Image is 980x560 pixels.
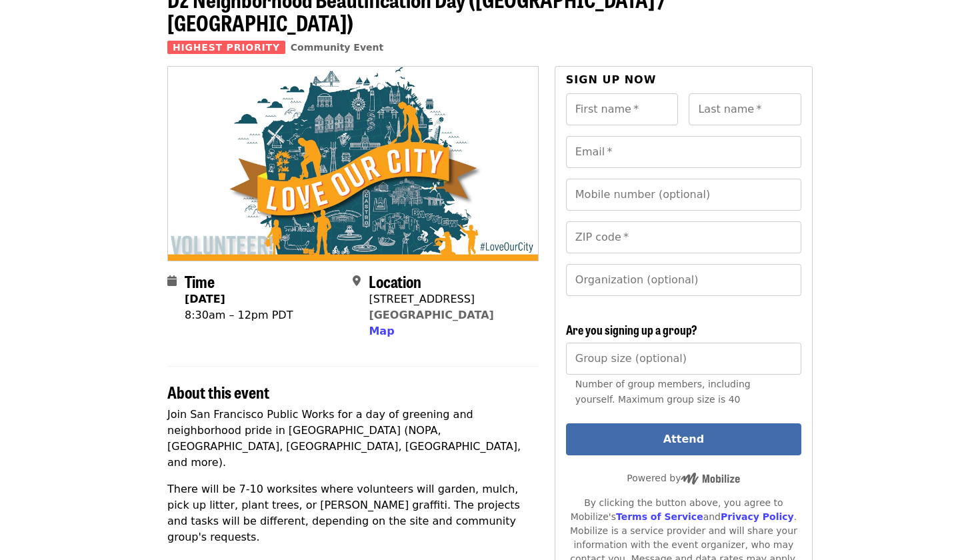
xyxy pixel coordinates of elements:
[627,473,740,483] span: Powered by
[369,309,493,321] a: [GEOGRAPHIC_DATA]
[167,380,269,403] span: About this event
[185,307,293,323] div: 8:30am – 12pm PDT
[566,343,801,375] input: [object Object]
[689,93,801,125] input: Last name
[566,264,801,296] input: Organization (optional)
[566,179,801,211] input: Mobile number (optional)
[291,42,383,53] a: Community Event
[167,275,177,287] i: calendar icon
[616,511,703,522] a: Terms of Service
[185,269,215,293] span: Time
[369,269,421,293] span: Location
[353,275,361,287] i: map-marker-alt icon
[566,136,801,168] input: Email
[721,511,794,522] a: Privacy Policy
[168,67,538,260] img: D2 Neighborhood Beautification Day (Russian Hill / Fillmore) organized by SF Public Works
[566,423,801,455] button: Attend
[369,323,394,339] button: Map
[566,321,697,338] span: Are you signing up a group?
[369,291,493,307] div: [STREET_ADDRESS]
[566,221,801,253] input: ZIP code
[167,407,539,471] p: Join San Francisco Public Works for a day of greening and neighborhood pride in [GEOGRAPHIC_DATA]...
[681,473,740,485] img: Powered by Mobilize
[167,481,539,545] p: There will be 7-10 worksites where volunteers will garden, mulch, pick up litter, plant trees, or...
[369,325,394,337] span: Map
[566,93,679,125] input: First name
[167,41,285,54] span: Highest Priority
[566,73,657,86] span: Sign up now
[185,293,225,305] strong: [DATE]
[575,379,751,405] span: Number of group members, including yourself. Maximum group size is 40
